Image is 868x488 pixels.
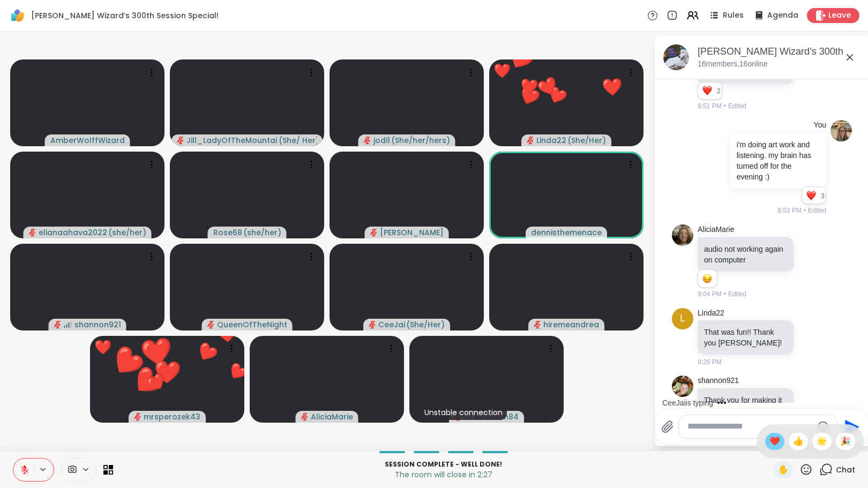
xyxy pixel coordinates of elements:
[513,71,545,102] button: ❤️
[108,227,146,238] span: ( she/her )
[31,10,219,21] span: [PERSON_NAME] Wizard’s 300th Session Special!
[301,413,309,421] span: audio-muted
[817,435,827,448] span: 🌟
[177,137,184,144] span: audio-muted
[54,321,62,328] span: audio-muted
[698,289,722,299] span: 9:04 PM
[839,415,863,439] button: Send
[821,191,826,201] span: 3
[817,421,829,433] button: Emoji picker
[698,59,768,70] p: 16 members, 16 online
[543,319,599,330] span: hiremeandrea
[380,227,444,238] span: [PERSON_NAME]
[717,86,722,96] span: 2
[364,137,371,144] span: audio-muted
[39,227,107,238] span: elianaahava2022
[9,6,27,25] img: ShareWell Logomark
[119,469,767,480] p: The room will close in 2:27
[114,349,180,415] button: ❤️
[728,101,746,111] span: Edited
[217,319,287,330] span: QueenOfTheNight
[134,413,141,421] span: audio-muted
[662,397,713,408] div: CeeJai is typing
[698,376,739,386] a: shannon921
[828,10,851,21] span: Leave
[595,69,630,104] button: ❤️
[737,139,820,182] p: i'm doing art work and listening. my brain has turned off for the evening :)
[74,319,121,330] span: shannon921
[50,135,125,146] span: AmberWolffWizard
[836,464,855,475] span: Chat
[840,435,851,448] span: 🎉
[243,227,281,238] span: ( she/her )
[207,321,215,328] span: audio-muted
[311,411,353,422] span: AliciaMarie
[373,135,390,146] span: jodi1
[185,330,230,374] button: ❤️
[493,61,511,81] div: ❤️
[701,87,713,95] button: Reactions: love
[704,327,787,348] p: That was fun!! Thank you [PERSON_NAME]!
[536,135,566,146] span: Linda22
[680,311,685,326] span: L
[698,224,734,235] a: AliciaMarie
[804,206,806,215] span: •
[701,274,713,283] button: Reactions: sad
[391,135,450,146] span: ( She/her/hers )
[144,411,200,422] span: mrsperozek43
[687,421,812,432] textarea: Type your message
[567,135,606,146] span: ( She/Her )
[94,337,111,358] div: ❤️
[531,227,602,238] span: dennisthemenace
[808,206,826,215] span: Edited
[378,319,405,330] span: CeeJai
[698,308,724,319] a: Linda22
[672,224,693,246] img: https://sharewell-space-live.sfo3.digitaloceanspaces.com/user-generated/ddf01a60-9946-47ee-892f-d...
[805,191,817,200] button: Reactions: love
[279,135,317,146] span: ( She/ Her )
[369,321,376,328] span: audio-muted
[217,352,258,393] button: ❤️
[29,229,36,236] span: audio-muted
[769,435,780,448] span: ❤️
[137,362,177,403] button: ❤️
[663,44,689,70] img: Wolff Wizard’s 300th Session Special!, Sep 12
[698,357,722,367] span: 9:26 PM
[724,101,726,111] span: •
[213,227,242,238] span: Rose68
[793,435,804,448] span: 👍
[723,10,744,21] span: Rules
[813,120,826,131] h4: You
[527,65,569,108] button: ❤️
[802,187,821,204] div: Reaction list
[406,319,445,330] span: ( She/Her )
[370,229,378,236] span: audio-muted
[672,376,693,397] img: https://sharewell-space-live.sfo3.digitaloceanspaces.com/user-generated/3c1b8d1f-4891-47ec-b23b-a...
[698,101,722,111] span: 8:51 PM
[186,135,278,146] span: Jill_LadyOfTheMountain
[420,405,507,420] div: Unstable connection
[698,45,860,58] div: [PERSON_NAME] Wizard’s 300th Session Special!, [DATE]
[830,120,852,141] img: https://sharewell-space-live.sfo3.digitaloceanspaces.com/user-generated/2564abe4-c444-4046-864b-7...
[698,270,717,287] div: Reaction list
[119,460,767,469] p: Session Complete - well done!
[728,289,746,299] span: Edited
[698,82,717,100] div: Reaction list
[777,206,802,215] span: 8:53 PM
[92,327,162,397] button: ❤️
[767,10,798,21] span: Agenda
[704,244,787,265] p: audio not working again on computer
[534,321,541,328] span: audio-muted
[724,289,726,299] span: •
[527,137,534,144] span: audio-muted
[778,463,789,476] span: ✋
